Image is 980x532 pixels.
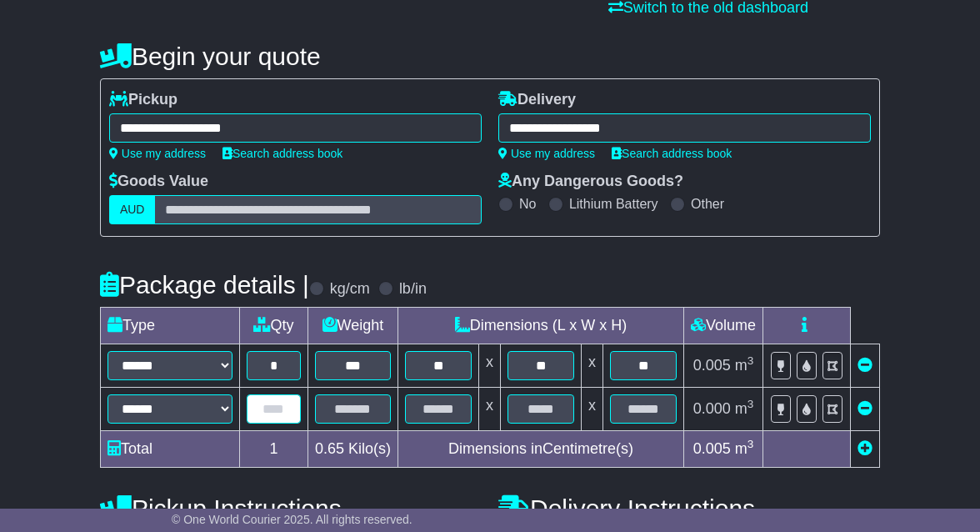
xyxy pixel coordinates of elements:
span: 0.65 [315,440,344,457]
td: 1 [239,431,307,468]
span: m [735,357,754,374]
td: Total [100,431,239,468]
label: Goods Value [109,173,208,191]
label: AUD [109,195,156,224]
a: Add new item [857,440,872,457]
a: Search address book [222,147,342,160]
a: Search address book [612,147,732,160]
label: No [519,196,536,212]
h4: Delivery Instructions [498,494,880,522]
td: x [582,388,603,431]
td: x [479,388,501,431]
sup: 3 [747,398,754,410]
td: Dimensions in Centimetre(s) [398,431,684,468]
td: x [479,344,501,388]
td: x [582,344,603,388]
h4: Package details | [100,271,309,299]
a: Remove this item [857,400,872,417]
label: Other [691,196,724,212]
span: m [735,400,754,417]
a: Remove this item [857,357,872,374]
td: Type [100,308,239,344]
sup: 3 [747,354,754,367]
label: Pickup [109,91,177,109]
span: 0.005 [693,357,731,374]
a: Use my address [498,147,595,160]
td: Kilo(s) [307,431,397,468]
td: Qty [239,308,307,344]
h4: Begin your quote [100,43,880,70]
label: Delivery [498,91,576,109]
td: Volume [684,308,763,344]
sup: 3 [747,438,754,450]
span: 0.000 [693,400,731,417]
a: Use my address [109,147,206,160]
span: m [735,440,754,457]
label: lb/in [399,280,427,299]
td: Dimensions (L x W x H) [398,308,684,344]
label: Lithium Battery [569,196,658,212]
h4: Pickup Instructions [100,494,482,522]
td: Weight [307,308,397,344]
label: kg/cm [330,280,370,299]
span: 0.005 [693,440,731,457]
span: © One World Courier 2025. All rights reserved. [172,513,412,526]
label: Any Dangerous Goods? [498,173,683,191]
